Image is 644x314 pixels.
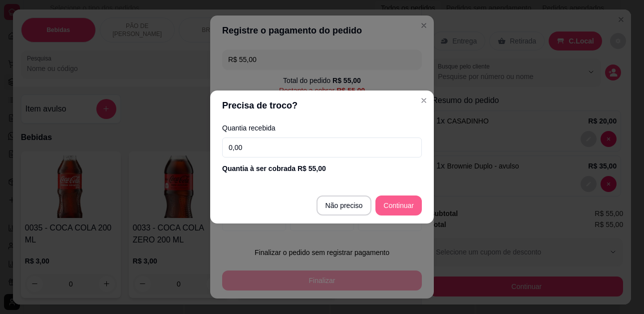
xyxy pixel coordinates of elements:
[222,163,422,173] div: Quantia à ser cobrada R$ 55,00
[222,124,422,131] label: Quantia recebida
[210,90,434,120] header: Precisa de troco?
[317,195,372,215] button: Não preciso
[416,92,432,108] button: Close
[375,195,422,215] button: Continuar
